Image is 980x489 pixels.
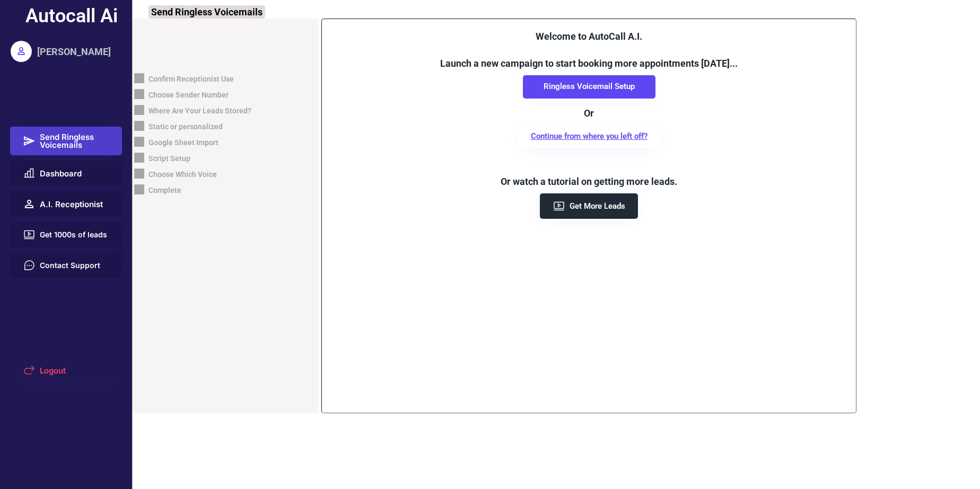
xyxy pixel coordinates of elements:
[40,262,100,269] span: Contact Support
[148,170,217,180] div: Choose Which Voice
[37,45,111,58] div: [PERSON_NAME]
[148,74,234,85] div: Confirm Receptionist Use
[10,191,122,217] button: A.I. Receptionist
[148,106,251,117] div: Where Are Your Leads Stored?
[148,154,190,164] div: Script Setup
[40,170,82,177] span: Dashboard
[10,161,122,186] button: Dashboard
[40,133,110,149] span: Send Ringless Voicemails
[10,222,122,247] button: Get 1000s of leads
[10,358,122,383] button: Logout
[518,125,660,148] button: Continue from where you left off?
[540,193,638,219] button: Get More Leads
[584,108,594,119] font: Or
[10,253,122,278] button: Contact Support
[148,122,223,132] div: Static or personalized
[10,127,122,155] button: Send Ringless Voicemails
[148,185,181,196] div: Complete
[440,31,738,68] font: Welcome to AutoCall A.I. Launch a new campaign to start booking more appointments [DATE]...
[25,3,118,29] div: Autocall Ai
[523,75,655,99] button: Ringless Voicemail Setup
[40,367,66,375] span: Logout
[570,202,625,210] span: Get More Leads
[148,5,265,19] div: Send Ringless Voicemails
[148,90,229,101] div: Choose Sender Number
[501,176,677,187] font: Or watch a tutorial on getting more leads.
[40,231,107,238] span: Get 1000s of leads
[148,138,218,148] div: Google Sheet Import
[40,200,103,208] span: A.I. Receptionist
